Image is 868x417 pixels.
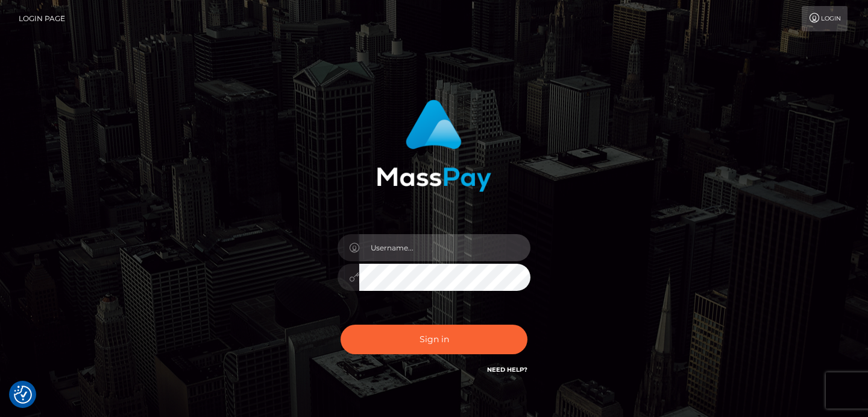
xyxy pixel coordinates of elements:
a: Login Page [19,6,65,31]
img: MassPay Login [377,100,491,192]
button: Consent Preferences [14,386,32,404]
button: Sign in [341,325,527,354]
input: Username... [359,234,530,261]
a: Login [802,6,848,31]
a: Need Help? [487,366,527,374]
img: Revisit consent button [14,386,32,404]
